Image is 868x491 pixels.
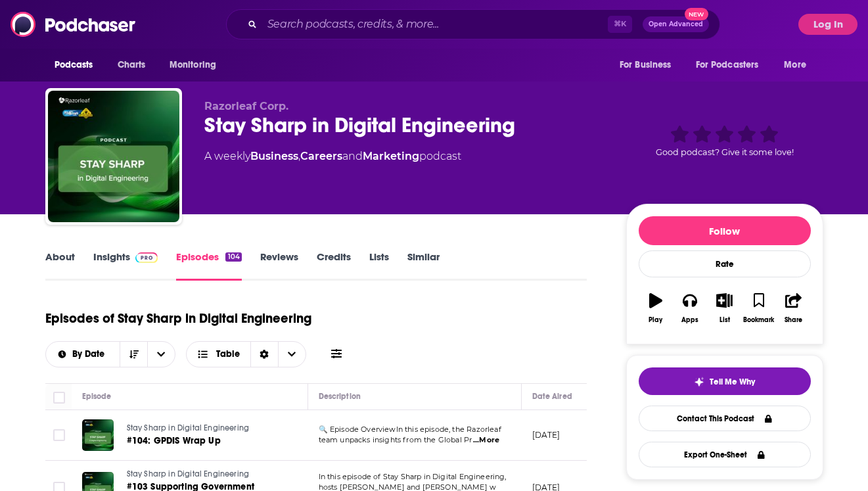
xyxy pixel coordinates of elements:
[785,316,802,324] div: Share
[319,425,501,434] span: 🔍 Episode OverviewIn this episode, the Razorleaf
[127,434,283,448] a: #104: GPDIS Wrap Up
[649,21,703,28] span: Open Advanced
[170,56,216,74] span: Monitoring
[216,350,240,359] span: Table
[147,342,175,367] button: open menu
[317,250,351,281] a: Credits
[93,250,158,281] a: InsightsPodchaser Pro
[226,9,720,39] div: Search podcasts, credits, & more...
[532,429,560,440] p: [DATE]
[610,53,688,78] button: open menu
[45,53,110,78] button: open menu
[473,435,499,446] span: ...More
[204,100,288,112] span: Razorleaf Corp.
[319,435,472,444] span: team unpacks insights from the Global Pr
[45,341,176,367] h2: Choose List sort
[643,16,709,32] button: Open AdvancedNew
[673,285,707,332] button: Apps
[743,316,774,324] div: Bookmark
[775,53,823,78] button: open menu
[639,367,811,395] button: tell me why sparkleTell Me Why
[127,469,250,479] span: Stay Sharp in Digital Engineering
[160,53,233,78] button: open menu
[626,100,823,181] div: Good podcast? Give it some love!
[687,53,778,78] button: open menu
[45,250,75,281] a: About
[742,285,776,332] button: Bookmark
[649,316,662,324] div: Play
[204,149,461,164] div: A weekly podcast
[298,150,300,162] span: ,
[342,150,363,162] span: and
[681,316,698,324] div: Apps
[46,350,120,359] button: open menu
[262,14,608,35] input: Search podcasts, credits, & more...
[127,435,221,446] span: #104: GPDIS Wrap Up
[250,150,298,162] a: Business
[784,56,806,74] span: More
[109,53,154,78] a: Charts
[319,388,361,404] div: Description
[639,216,811,245] button: Follow
[127,423,250,433] span: Stay Sharp in Digital Engineering
[720,316,730,324] div: List
[620,56,672,74] span: For Business
[53,429,65,441] span: Toggle select row
[639,442,811,467] button: Export One-Sheet
[48,91,179,222] img: Stay Sharp in Digital Engineering
[55,56,93,74] span: Podcasts
[118,56,146,74] span: Charts
[710,377,755,387] span: Tell Me Why
[798,14,857,35] button: Log In
[319,472,507,481] span: In this episode of Stay Sharp in Digital Engineering,
[11,12,137,37] img: Podchaser - Follow, Share and Rate Podcasts
[45,310,311,327] h1: Episodes of Stay Sharp in Digital Engineering
[127,469,298,480] a: Stay Sharp in Digital Engineering
[685,8,708,20] span: New
[608,16,632,33] span: ⌘ K
[225,252,241,262] div: 104
[639,406,811,431] a: Contact This Podcast
[260,250,298,281] a: Reviews
[72,350,109,359] span: By Date
[82,388,112,404] div: Episode
[407,250,440,281] a: Similar
[639,285,673,332] button: Play
[127,423,283,434] a: Stay Sharp in Digital Engineering
[694,377,704,387] img: tell me why sparkle
[300,150,342,162] a: Careers
[776,285,810,332] button: Share
[120,342,147,367] button: Sort Direction
[186,341,306,367] button: Choose View
[639,250,811,277] div: Rate
[707,285,741,332] button: List
[176,250,241,281] a: Episodes104
[696,56,759,74] span: For Podcasters
[250,342,278,367] div: Sort Direction
[369,250,389,281] a: Lists
[363,150,419,162] a: Marketing
[135,252,158,263] img: Podchaser Pro
[656,147,794,157] span: Good podcast? Give it some love!
[532,388,572,404] div: Date Aired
